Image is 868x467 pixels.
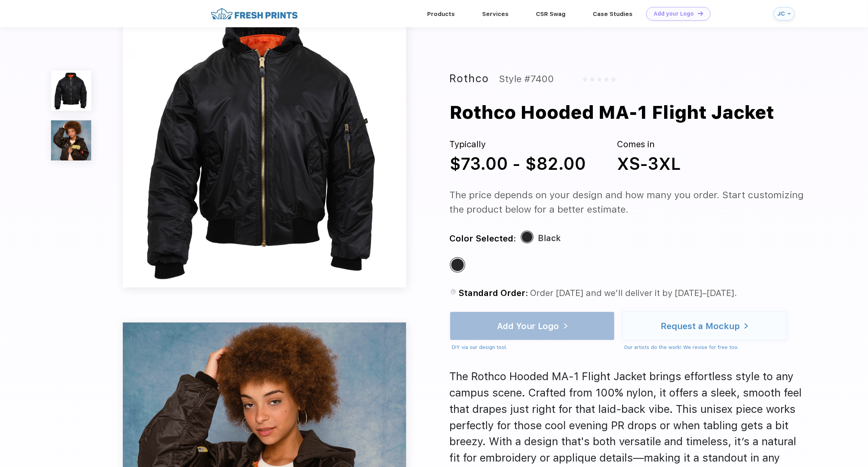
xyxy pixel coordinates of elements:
[661,322,740,330] div: Request a Mockup
[450,288,457,295] img: standard order
[590,77,594,81] img: gray_star.svg
[617,138,681,151] div: Comes in
[459,288,529,298] span: Standard Order:
[427,11,455,18] a: Products
[698,11,703,16] img: DT
[583,77,587,81] img: gray_star.svg
[624,344,787,351] div: Our artists do the work! We revise for free too.
[209,7,300,21] img: fo%20logo%202.webp
[538,231,561,246] div: Black
[123,4,406,287] img: func=resize&h=640
[597,77,602,81] img: gray_star.svg
[744,323,748,329] img: white arrow
[654,11,694,17] div: Add your Logo
[51,70,91,110] img: func=resize&h=100
[452,344,615,351] div: DIY via our design tool.
[450,151,586,176] div: $73.00 - $82.00
[611,77,616,81] img: gray_star.svg
[450,70,490,87] div: Rothco
[788,12,791,15] img: arrow_down_blue.svg
[51,120,91,160] img: func=resize&h=100
[450,231,516,246] div: Color Selected:
[451,259,464,271] div: Black
[530,288,737,298] span: Order [DATE] and we’ll deliver it by [DATE]–[DATE].
[450,138,586,151] div: Typically
[450,99,774,126] div: Rothco Hooded MA-1 Flight Jacket
[604,77,609,81] img: gray_star.svg
[617,151,681,176] div: XS-3XL
[450,188,806,217] div: The price depends on your design and how many you order. Start customizing the product below for ...
[777,11,786,17] div: JC
[499,70,554,87] div: Style #7400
